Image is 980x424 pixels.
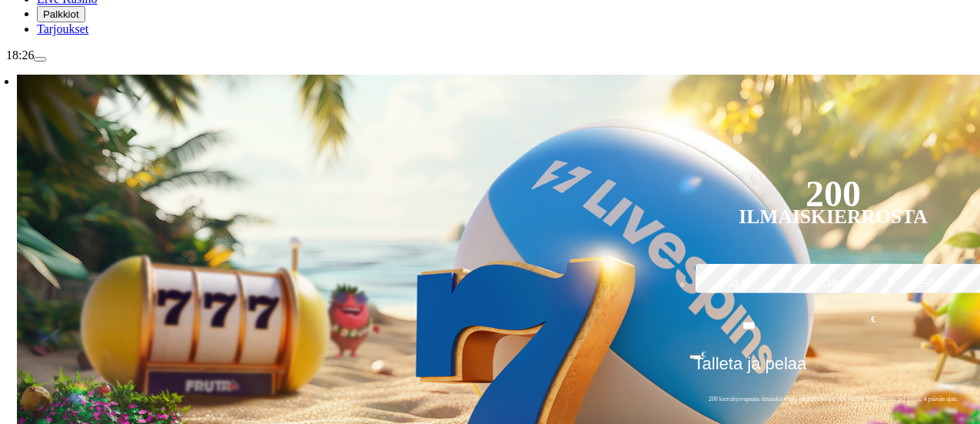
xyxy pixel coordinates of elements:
span: 18:26 [6,48,34,62]
div: 200 [806,185,861,203]
span: € [702,349,706,359]
span: Talleta ja pelaa [694,354,807,385]
span: Tarjoukset [37,22,88,35]
label: 250 € [885,262,975,306]
label: 50 € [692,262,782,306]
button: Talleta ja pelaa [689,353,978,386]
span: € [871,312,875,327]
label: 150 € [788,262,879,306]
span: Palkkiot [43,8,79,20]
button: menu [34,57,46,62]
span: 200 kierrätysvapaata ilmaiskierrosta ensitalletuksen yhteydessä. 50 kierrosta per päivä, 4 päivän... [689,395,978,403]
div: Ilmaiskierrosta [739,208,929,226]
button: reward iconPalkkiot [37,6,85,22]
a: gift-inverted iconTarjoukset [37,22,88,35]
